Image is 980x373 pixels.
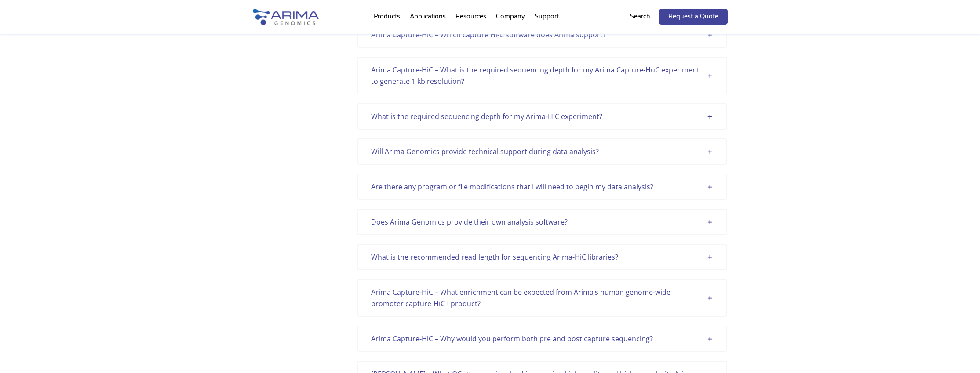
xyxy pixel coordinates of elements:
div: Arima Capture-HiC – Why would you perform both pre and post capture sequencing? [371,333,713,344]
div: Will Arima Genomics provide technical support during data analysis? [371,146,713,157]
a: Request a Quote [659,9,728,25]
div: Arima Capture-HiC – Which capture Hi-C software does Arima support? [371,29,713,40]
div: Does Arima Genomics provide their own analysis software? [371,216,713,228]
div: Arima Capture-HiC – What enrichment can be expected from Arima’s human genome-wide promoter captu... [371,286,713,309]
div: Are there any program or file modifications that I will need to begin my data analysis? [371,181,713,192]
p: Search [630,11,650,22]
img: Arima-Genomics-logo [253,9,319,25]
div: What is the required sequencing depth for my Arima-HiC experiment? [371,111,713,122]
div: Arima Capture-HiC – What is the required sequencing depth for my Arima Capture-HuC experiment to ... [371,64,713,87]
div: What is the recommended read length for sequencing Arima-HiC libraries? [371,251,713,263]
